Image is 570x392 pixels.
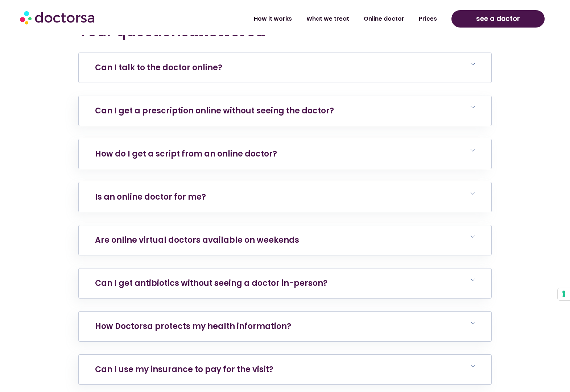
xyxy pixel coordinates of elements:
h6: How Doctorsa protects my health information? [79,312,491,341]
h6: Can I get a prescription online without seeing the doctor? [79,96,491,126]
h6: How do I get a script from an online doctor? [79,139,491,169]
a: Prices [412,11,444,27]
a: see a doctor [451,10,545,28]
a: Is an online doctor for me? [95,191,206,203]
nav: Menu [150,11,444,27]
a: Can I get a prescription online without seeing the doctor? [95,105,334,116]
a: Can I get antibiotics without seeing a doctor in-person? [95,278,327,289]
h6: Can I get antibiotics without seeing a doctor in-person? [79,268,491,298]
a: How do I get a script from an online doctor? [95,148,277,159]
a: How Doctorsa protects my health information? [95,321,291,332]
a: Can I use my insurance to pay for the visit? [95,364,273,375]
h6: Can I use my insurance to pay for the visit? [79,355,491,384]
a: Can I talk to the doctor online? [95,62,222,73]
button: Your consent preferences for tracking technologies [558,288,570,300]
a: Are online virtual doctors available on weekends [95,234,299,246]
a: What we treat [299,11,356,27]
a: Online doctor [356,11,412,27]
h6: Can I talk to the doctor online? [79,53,491,83]
h6: Are online virtual doctors available on weekends [79,225,491,255]
span: see a doctor [476,13,520,25]
h2: Your questions [78,22,492,40]
h6: Is an online doctor for me? [79,182,491,212]
a: How it works [247,11,299,27]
